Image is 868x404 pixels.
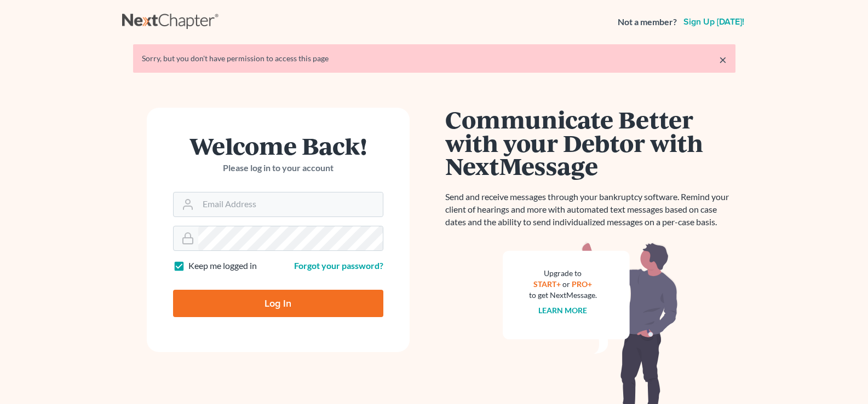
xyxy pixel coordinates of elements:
input: Email Address [198,192,383,216]
input: Log In [173,290,383,317]
a: Forgot your password? [294,260,383,271]
p: Please log in to your account [173,162,383,174]
h1: Communicate Better with your Debtor with NextMessage [445,108,735,178]
a: START+ [533,279,561,289]
p: Send and receive messages through your bankruptcy software. Remind your client of hearings and mo... [445,191,735,229]
a: Learn more [538,306,587,315]
h1: Welcome Back! [173,134,383,157]
strong: Not a member? [618,16,677,28]
div: Sorry, but you don't have permission to access this page [142,53,727,64]
a: × [719,53,727,66]
a: Sign up [DATE]! [681,17,746,26]
span: or [562,279,570,289]
a: PRO+ [572,279,592,289]
label: Keep me logged in [188,260,257,272]
div: to get NextMessage. [529,290,597,301]
div: Upgrade to [529,268,597,279]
